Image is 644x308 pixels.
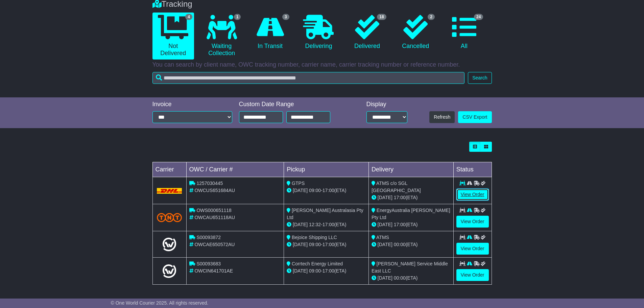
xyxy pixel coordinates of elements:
[298,13,339,52] a: Delivering
[287,221,366,228] div: - (ETA)
[186,162,284,177] td: OWC / Carrier #
[456,269,489,281] a: View Order
[234,14,241,20] span: 1
[394,222,406,227] span: 17:00
[201,13,242,60] a: 1 Waiting Collection
[287,208,363,220] span: [PERSON_NAME] Australasia Pty Ltd
[185,14,192,20] span: 4
[152,61,492,69] p: You can search by client name, OWC tracking number, carrier name, carrier tracking number or refe...
[287,267,366,275] div: - (ETA)
[372,194,451,201] div: (ETA)
[293,222,308,227] span: [DATE]
[443,13,485,52] a: 24 All
[293,242,308,247] span: [DATE]
[394,275,406,281] span: 00:00
[378,195,392,200] span: [DATE]
[323,222,334,227] span: 17:00
[378,275,392,281] span: [DATE]
[377,14,386,20] span: 18
[239,101,348,108] div: Custom Date Range
[194,268,233,274] span: OWCIN641701AE
[456,243,489,255] a: View Order
[284,162,369,177] td: Pickup
[309,242,321,247] span: 09:00
[323,188,334,193] span: 17:00
[309,222,321,227] span: 12:32
[152,101,232,108] div: Invoice
[194,215,235,220] span: OWCAU651118AU
[287,241,366,248] div: - (ETA)
[372,221,451,228] div: (ETA)
[111,300,209,306] span: © One World Courier 2025. All rights reserved.
[163,238,176,251] img: Light
[474,14,483,20] span: 24
[429,111,455,123] button: Refresh
[372,208,450,220] span: EnergyAustralia [PERSON_NAME] Pty Ltd
[456,189,489,200] a: View Order
[152,13,194,60] a: 4 Not Delivered
[378,222,392,227] span: [DATE]
[394,242,406,247] span: 00:00
[395,13,436,52] a: 2 Cancelled
[157,213,182,222] img: TNT_Domestic.png
[194,188,235,193] span: OWCUS651684AU
[323,268,334,274] span: 17:00
[293,188,308,193] span: [DATE]
[376,235,389,240] span: ATMS
[309,268,321,274] span: 09:00
[378,242,392,247] span: [DATE]
[323,242,334,247] span: 17:00
[157,188,182,193] img: DHL.png
[456,216,489,228] a: View Order
[282,14,289,20] span: 3
[428,14,435,20] span: 2
[394,195,406,200] span: 17:00
[453,162,492,177] td: Status
[372,241,451,248] div: (ETA)
[249,13,291,52] a: 3 In Transit
[292,181,305,186] span: GTPS
[372,181,421,193] span: ATMS c/o SGL [GEOGRAPHIC_DATA]
[196,235,221,240] span: S00093872
[368,162,453,177] td: Delivery
[194,242,235,247] span: OWCAE650572AU
[196,208,232,213] span: OWS000651118
[309,188,321,193] span: 09:00
[196,181,223,186] span: 1257030445
[163,264,176,278] img: Light
[372,275,451,282] div: (ETA)
[468,72,492,84] button: Search
[458,111,492,123] a: CSV Export
[366,101,407,108] div: Display
[292,261,343,266] span: Corrtech Energy Limited
[152,162,186,177] td: Carrier
[293,268,308,274] span: [DATE]
[196,261,221,266] span: S00093683
[292,235,337,240] span: Bejoice Shipping LLC
[346,13,388,52] a: 18 Delivered
[372,261,448,274] span: [PERSON_NAME] Service Middle East LLC
[287,187,366,194] div: - (ETA)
